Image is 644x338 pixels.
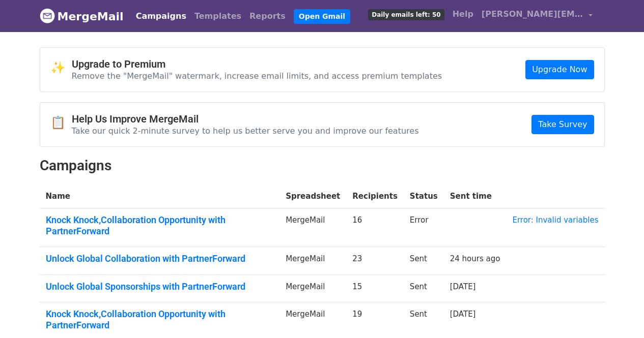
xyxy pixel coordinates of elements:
a: [DATE] [450,310,476,319]
h4: Upgrade to Premium [72,58,442,70]
span: Daily emails left: 50 [368,9,444,20]
a: Error: Invalid variables [512,216,598,225]
a: Templates [190,6,245,26]
a: Knock Knock,Collaboration Opportunity with PartnerForward [46,214,274,236]
a: MergeMail [40,6,124,27]
a: Unlock Global Sponsorships with PartnerForward [46,281,274,292]
p: Remove the "MergeMail" watermark, increase email limits, and access premium templates [72,71,442,81]
a: Open Gmail [294,9,350,24]
img: MergeMail logo [40,8,55,23]
a: Unlock Global Collaboration with PartnerForward [46,253,274,264]
a: Upgrade Now [525,60,594,79]
th: Status [404,185,444,208]
td: MergeMail [279,247,346,275]
td: 23 [346,247,404,275]
h4: Help Us Improve MergeMail [72,113,419,125]
span: [PERSON_NAME][EMAIL_ADDRESS][DOMAIN_NAME] [482,8,583,20]
a: 24 hours ago [450,254,500,263]
span: ✨ [50,60,72,75]
td: 16 [346,208,404,247]
p: Take our quick 2-minute survey to help us better serve you and improve our features [72,126,419,136]
th: Sent time [444,185,507,208]
td: Sent [404,274,444,302]
td: Error [404,208,444,247]
a: Knock Knock,Collaboration Opportunity with PartnerForward [46,309,274,330]
a: Campaigns [132,6,190,26]
a: [PERSON_NAME][EMAIL_ADDRESS][DOMAIN_NAME] [478,4,597,28]
td: Sent [404,247,444,275]
a: Help [449,4,478,24]
th: Name [40,185,280,208]
a: Take Survey [531,115,594,134]
a: Reports [245,6,290,26]
td: MergeMail [279,208,346,247]
td: MergeMail [279,274,346,302]
a: Daily emails left: 50 [364,4,448,24]
a: [DATE] [450,282,476,291]
th: Spreadsheet [279,185,346,208]
td: 15 [346,274,404,302]
span: 📋 [50,115,72,130]
h2: Campaigns [40,157,605,174]
th: Recipients [346,185,404,208]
